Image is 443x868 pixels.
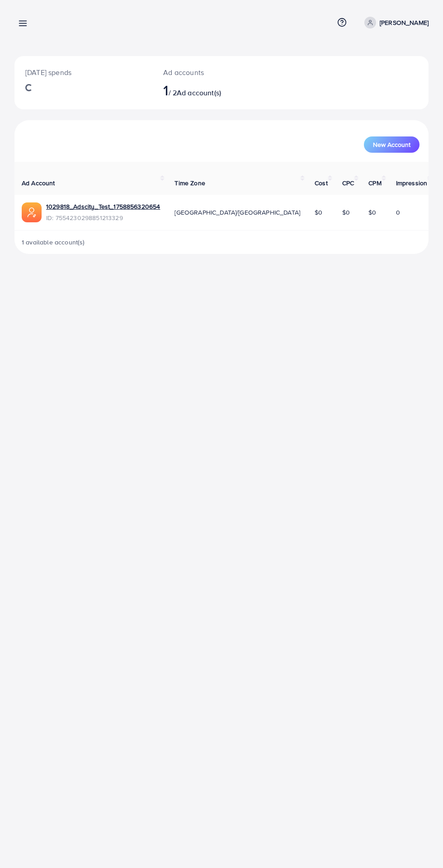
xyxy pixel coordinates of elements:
[163,67,245,78] p: Ad accounts
[163,80,168,100] span: 1
[163,81,245,99] h2: / 2
[174,208,300,217] span: [GEOGRAPHIC_DATA]/[GEOGRAPHIC_DATA]
[368,208,376,217] span: $0
[22,202,42,222] img: ic-ads-acc.e4c84228.svg
[342,178,354,188] span: CPC
[315,208,322,217] span: $0
[22,238,85,247] span: 1 available account(s)
[396,178,428,188] span: Impression
[368,178,381,188] span: CPM
[25,67,141,78] p: [DATE] spends
[361,17,429,28] a: [PERSON_NAME]
[46,213,160,222] span: ID: 7554230298851213329
[46,202,160,211] a: 1029818_Adscity_Test_1758856320654
[380,17,429,28] p: [PERSON_NAME]
[364,136,419,153] button: New Account
[342,208,350,217] span: $0
[315,178,328,188] span: Cost
[177,88,221,98] span: Ad account(s)
[22,178,55,188] span: Ad Account
[373,141,410,148] span: New Account
[396,208,400,217] span: 0
[174,178,205,188] span: Time Zone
